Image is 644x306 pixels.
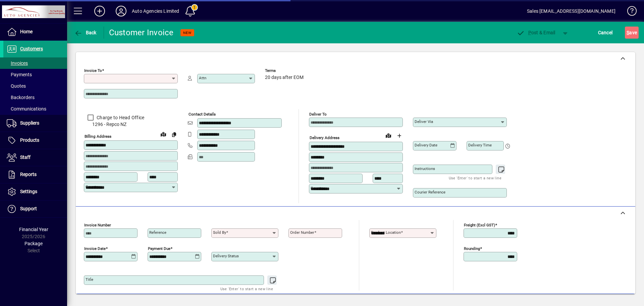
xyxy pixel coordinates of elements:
a: Products [3,132,67,149]
div: Auto Agencies Limited [132,6,179,16]
mat-label: Sold by [213,230,226,235]
span: Home [20,29,33,34]
span: 20 days after EOM [265,75,304,80]
a: Home [3,24,67,40]
a: Settings [3,183,67,200]
span: S [627,30,629,35]
span: Customers [20,46,43,51]
button: Cancel [596,27,614,39]
mat-label: Order number [290,230,314,235]
div: Customer Invoice [109,27,174,38]
mat-label: Delivery date [415,143,437,147]
div: Sales [EMAIL_ADDRESS][DOMAIN_NAME] [527,6,615,16]
button: Copy to Delivery address [169,129,179,140]
mat-label: Delivery status [213,254,239,258]
a: Quotes [3,80,67,92]
a: Payments [3,69,67,80]
a: View on map [383,130,394,141]
mat-label: Freight (excl GST) [464,223,495,227]
mat-label: Instructions [415,166,435,171]
button: Post & Email [513,27,559,39]
span: Suppliers [20,120,39,126]
mat-label: Invoice number [84,223,111,227]
mat-label: Deliver To [309,112,327,117]
span: Invoices [7,60,28,66]
a: Suppliers [3,115,67,132]
span: Payments [7,72,32,77]
span: Reports [20,172,37,177]
a: View on map [158,129,169,139]
span: 1296 - Repco NZ [84,121,178,128]
mat-label: Product location [371,230,401,235]
mat-label: Payment due [148,246,170,251]
span: Financial Year [19,227,48,232]
a: Knowledge Base [622,1,636,23]
span: Products [20,137,39,143]
mat-hint: Use 'Enter' to start a new line [449,174,501,182]
mat-label: Title [86,277,93,282]
app-page-header-button: Back [67,27,104,39]
mat-label: Invoice To [84,68,102,73]
button: Back [72,27,98,39]
mat-label: Country [311,186,324,190]
a: Support [3,201,67,217]
mat-hint: Use 'Enter' to start a new line [220,285,273,293]
mat-label: Deliver via [415,119,433,124]
span: Back [74,30,97,35]
span: Support [20,206,37,211]
mat-label: Country [86,184,99,189]
span: P [528,30,531,35]
mat-label: Courier Reference [415,190,445,194]
mat-label: Rounding [464,246,480,251]
mat-label: Reference [149,230,166,235]
button: Add [89,5,110,17]
span: Package [24,241,43,246]
button: Save [625,27,639,39]
span: Cancel [598,27,613,38]
a: Communications [3,103,67,115]
a: Invoices [3,57,67,69]
mat-label: Attn [199,76,206,80]
label: Charge to Head Office [95,114,144,121]
span: Terms [265,69,305,73]
span: Quotes [7,83,26,89]
span: Communications [7,106,46,112]
span: Staff [20,155,31,160]
mat-label: Invoice date [84,246,106,251]
a: Reports [3,166,67,183]
span: ave [627,27,637,38]
button: Profile [110,5,132,17]
a: Backorders [3,92,67,103]
span: ost & Email [517,30,555,35]
span: Settings [20,189,37,194]
span: NEW [183,31,192,35]
span: Backorders [7,95,35,100]
mat-label: Delivery time [468,143,492,147]
a: Staff [3,149,67,166]
button: Choose address [394,130,405,141]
